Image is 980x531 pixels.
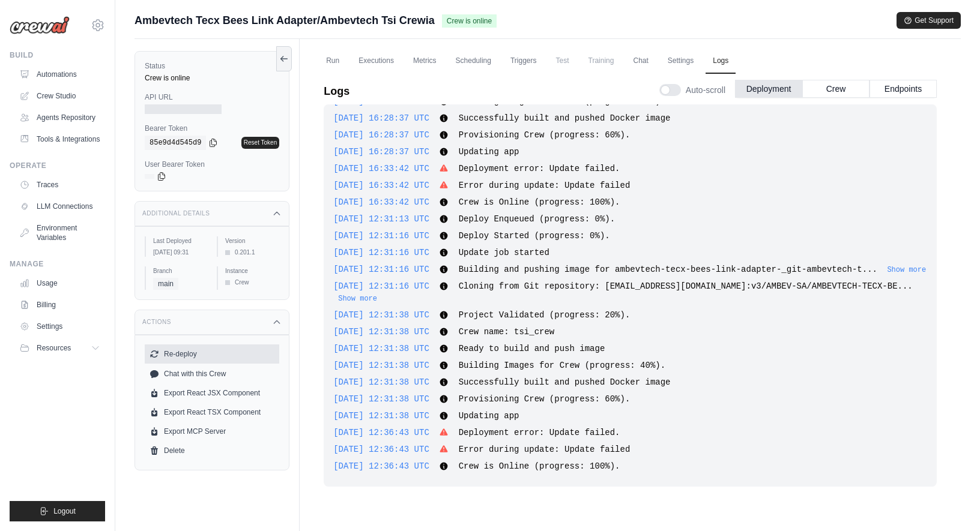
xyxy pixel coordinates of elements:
[319,49,346,74] a: Run
[135,12,435,29] span: Ambevtech Tecx Bees Link Adapter/Ambevtech Tsi Crewia
[333,197,429,207] span: [DATE] 16:33:42 UTC
[14,338,105,358] button: Resources
[459,231,610,241] span: Deploy Started (progress: 0%).
[459,394,631,404] span: Provisioning Crew (progress: 60%).
[735,80,802,98] button: Deployment
[333,181,429,190] span: [DATE] 16:33:42 UTC
[581,49,622,73] span: Training is not available until the deployment is complete
[503,49,544,74] a: Triggers
[333,281,429,291] span: [DATE] 12:31:16 UTC
[920,473,980,531] div: Widget de chat
[241,137,279,149] a: Reset Token
[459,428,620,437] span: Deployment error: Update failed.
[333,327,429,337] span: [DATE] 12:31:38 UTC
[333,164,429,173] span: [DATE] 16:33:42 UTC
[459,281,913,291] span: Cloning from Git repository: [EMAIL_ADDRESS][DOMAIN_NAME]:v3/AMBEV-SA/AMBEVTECH-TECX-BE...
[10,16,70,34] img: Logo
[153,249,189,256] time: October 13, 2025 at 09:31 GMT-3
[145,383,279,403] a: Export React JSX Component
[145,422,279,441] a: Export MCP Server
[920,473,980,531] iframe: Chat Widget
[333,461,429,471] span: [DATE] 12:36:43 UTC
[145,61,279,71] label: Status
[10,161,105,170] div: Operate
[14,175,105,194] a: Traces
[333,361,429,370] span: [DATE] 12:31:38 UTC
[14,130,105,149] a: Tools & Integrations
[897,12,961,29] button: Get Support
[459,361,665,370] span: Building Images for Crew (progress: 40%).
[14,274,105,293] a: Usage
[459,248,549,257] span: Update job started
[153,266,207,275] label: Branch
[459,344,605,353] span: Ready to build and push image
[10,50,105,60] div: Build
[333,445,429,454] span: [DATE] 12:36:43 UTC
[459,377,671,387] span: Successfully built and pushed Docker image
[338,294,377,304] button: Show more
[333,411,429,421] span: [DATE] 12:31:38 UTC
[459,197,620,207] span: Crew is Online (progress: 100%).
[459,164,620,173] span: Deployment error: Update failed.
[459,310,631,320] span: Project Validated (progress: 20%).
[145,160,279,169] label: User Bearer Token
[459,181,631,190] span: Error during update: Update failed
[14,317,105,336] a: Settings
[333,248,429,257] span: [DATE] 12:31:16 UTC
[351,49,401,74] a: Executions
[333,394,429,404] span: [DATE] 12:31:38 UTC
[661,49,701,74] a: Settings
[459,130,631,140] span: Provisioning Crew (progress: 60%).
[145,344,279,364] button: Re-deploy
[686,84,725,96] span: Auto-scroll
[142,210,210,217] h3: Additional Details
[14,86,105,106] a: Crew Studio
[14,65,105,84] a: Automations
[449,49,498,74] a: Scheduling
[333,130,429,140] span: [DATE] 16:28:37 UTC
[225,278,279,287] div: Crew
[14,197,105,216] a: LLM Connections
[442,14,497,28] span: Crew is online
[333,113,429,123] span: [DATE] 16:28:37 UTC
[870,80,937,98] button: Endpoints
[333,344,429,353] span: [DATE] 12:31:38 UTC
[459,445,631,454] span: Error during update: Update failed
[333,377,429,387] span: [DATE] 12:31:38 UTC
[333,147,429,157] span: [DATE] 16:28:37 UTC
[145,73,279,83] div: Crew is online
[459,265,877,274] span: Building and pushing image for ambevtech-tecx-bees-link-adapter-_git-ambevtech-t...
[706,49,736,74] a: Logs
[14,295,105,314] a: Billing
[324,83,349,100] p: Logs
[459,327,555,337] span: Crew name: tsi_crew
[153,278,178,290] span: main
[225,236,279,245] label: Version
[333,265,429,274] span: [DATE] 12:31:16 UTC
[225,266,279,275] label: Instance
[53,506,76,516] span: Logout
[10,501,105,521] button: Logout
[145,403,279,422] a: Export React TSX Component
[459,461,620,471] span: Crew is Online (progress: 100%).
[459,113,671,123] span: Successfully built and pushed Docker image
[802,80,870,98] button: Crew
[333,428,429,437] span: [DATE] 12:36:43 UTC
[142,319,171,326] h3: Actions
[14,108,105,127] a: Agents Repository
[887,265,926,275] button: Show more
[153,236,207,245] label: Last Deployed
[145,92,279,102] label: API URL
[145,136,206,150] code: 85e9d4d545d9
[459,147,519,157] span: Updating app
[333,214,429,224] span: [DATE] 12:31:13 UTC
[37,343,71,353] span: Resources
[145,124,279,133] label: Bearer Token
[333,310,429,320] span: [DATE] 12:31:38 UTC
[225,248,279,257] div: 0.201.1
[549,49,576,73] span: Test
[406,49,444,74] a: Metrics
[14,218,105,247] a: Environment Variables
[145,364,279,383] a: Chat with this Crew
[459,214,615,224] span: Deploy Enqueued (progress: 0%).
